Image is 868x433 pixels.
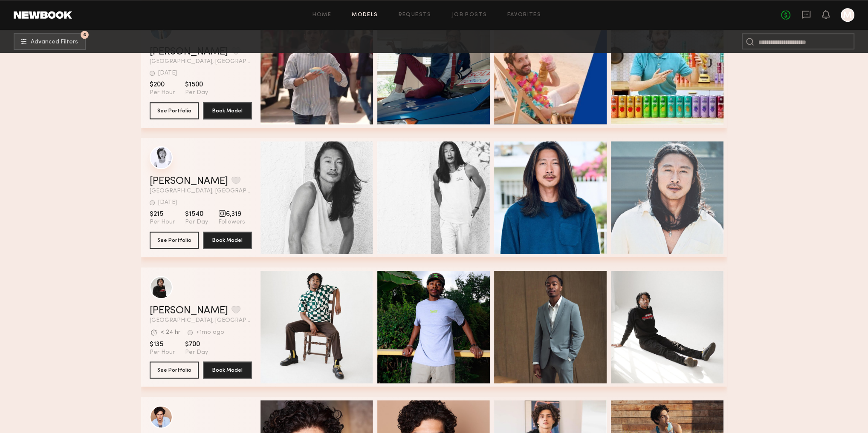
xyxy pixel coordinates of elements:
span: [GEOGRAPHIC_DATA], [GEOGRAPHIC_DATA] [150,188,252,194]
span: Advanced Filters [31,39,78,45]
span: $700 [185,340,208,349]
a: Favorites [507,12,541,18]
div: < 24 hr [160,330,180,336]
span: Per Hour [150,89,175,97]
span: Per Day [185,89,208,97]
button: Book Model [203,232,252,249]
div: +1mo ago [196,330,224,336]
span: 6 [83,33,86,37]
a: Requests [399,12,431,18]
span: $1500 [185,80,208,89]
a: [PERSON_NAME] [150,176,228,186]
span: $135 [150,340,175,349]
span: Followers [218,218,245,226]
span: [GEOGRAPHIC_DATA], [GEOGRAPHIC_DATA] [150,59,252,65]
button: See Portfolio [150,102,199,119]
span: $200 [150,80,175,89]
button: 6Advanced Filters [14,33,86,50]
span: Per Hour [150,218,175,226]
span: Per Day [185,218,208,226]
div: [DATE] [158,200,177,206]
div: [DATE] [158,70,177,76]
a: Home [312,12,332,18]
button: See Portfolio [150,361,199,379]
span: Per Hour [150,349,175,356]
a: Models [352,12,378,18]
span: $215 [150,210,175,218]
button: Book Model [203,361,252,379]
a: Job Posts [452,12,487,18]
span: $1540 [185,210,208,218]
span: 6,319 [218,210,245,218]
a: M [841,8,854,22]
a: [PERSON_NAME] [150,306,228,316]
span: Per Day [185,349,208,356]
button: Book Model [203,102,252,119]
button: See Portfolio [150,232,199,249]
span: [GEOGRAPHIC_DATA], [GEOGRAPHIC_DATA] [150,318,252,324]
